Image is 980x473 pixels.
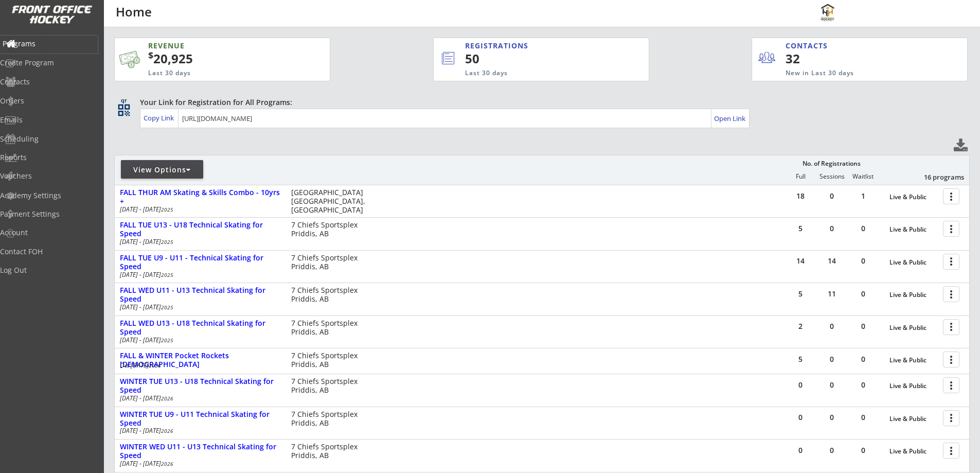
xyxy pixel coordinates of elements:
[120,239,277,245] div: [DATE] - [DATE]
[785,225,816,232] div: 5
[161,206,173,213] em: 2025
[117,97,130,104] div: qr
[120,319,280,337] div: FALL WED U13 - U18 Technical Skating for Speed
[161,238,173,246] em: 2025
[120,443,280,460] div: WINTER WED U11 - U13 Technical Skating for Speed
[816,192,847,200] div: 0
[3,40,95,47] div: Programs
[120,410,280,428] div: WINTER TUE U9 - U11 Technical Skating for Speed
[291,254,372,271] div: 7 Chiefs Sportsplex Priddis, AB
[799,160,863,167] div: No. of Registrations
[161,460,173,467] em: 2026
[786,41,832,51] div: CONTACTS
[889,357,938,364] div: Live & Public
[785,173,816,180] div: Full
[144,113,176,122] div: Copy Link
[943,221,959,237] button: more_vert
[121,165,203,175] div: View Options
[816,290,847,297] div: 11
[785,192,816,200] div: 18
[943,254,959,270] button: more_vert
[120,286,280,304] div: FALL WED U11 - U13 Technical Skating for Speed
[848,381,879,389] div: 0
[943,377,959,393] button: more_vert
[120,461,277,467] div: [DATE] - [DATE]
[785,290,816,297] div: 5
[889,259,938,266] div: Live & Public
[848,414,879,421] div: 0
[291,286,372,304] div: 7 Chiefs Sportsplex Priddis, AB
[120,362,277,369] div: Oct [DATE]
[943,319,959,335] button: more_vert
[785,323,816,330] div: 2
[786,50,849,67] div: 32
[116,102,132,118] button: qr_code
[785,447,816,454] div: 0
[816,356,847,363] div: 0
[889,415,938,423] div: Live & Public
[816,414,847,421] div: 0
[465,69,607,78] div: Last 30 days
[140,97,938,108] div: Your Link for Registration for All Programs:
[291,410,372,428] div: 7 Chiefs Sportsplex Priddis, AB
[889,324,938,331] div: Live & Public
[291,319,372,337] div: 7 Chiefs Sportsplex Priddis, AB
[149,362,161,369] em: 2026
[148,41,280,51] div: REVENUE
[161,304,173,311] em: 2025
[291,443,372,460] div: 7 Chiefs Sportsplex Priddis, AB
[120,221,280,238] div: FALL TUE U13 - U18 Technical Skating for Speed
[848,225,879,232] div: 0
[943,410,959,426] button: more_vert
[911,172,964,182] div: 16 programs
[889,226,938,233] div: Live & Public
[120,428,277,434] div: [DATE] - [DATE]
[889,448,938,455] div: Live & Public
[291,221,372,238] div: 7 Chiefs Sportsplex Priddis, AB
[848,356,879,363] div: 0
[785,257,816,265] div: 14
[848,447,879,454] div: 0
[120,337,277,343] div: [DATE] - [DATE]
[847,173,878,180] div: Waitlist
[291,188,372,214] div: [GEOGRAPHIC_DATA] [GEOGRAPHIC_DATA], [GEOGRAPHIC_DATA]
[785,381,816,389] div: 0
[161,395,173,402] em: 2026
[148,49,153,61] sup: $
[120,377,280,395] div: WINTER TUE U13 - U18 Technical Skating for Speed
[465,50,614,67] div: 50
[816,447,847,454] div: 0
[148,50,297,67] div: 20,925
[161,427,173,434] em: 2026
[291,352,372,369] div: 7 Chiefs Sportsplex Priddis, AB
[816,323,847,330] div: 0
[714,114,746,123] div: Open Link
[943,443,959,459] button: more_vert
[291,377,372,395] div: 7 Chiefs Sportsplex Priddis, AB
[786,69,919,78] div: New in Last 30 days
[465,41,601,51] div: REGISTRATIONS
[816,225,847,232] div: 0
[816,173,847,180] div: Sessions
[120,352,280,369] div: FALL & WINTER Pocket Rockets [DEMOGRAPHIC_DATA]
[943,188,959,204] button: more_vert
[120,304,277,310] div: [DATE] - [DATE]
[816,381,847,389] div: 0
[848,257,879,265] div: 0
[889,382,938,390] div: Live & Public
[943,352,959,367] button: more_vert
[943,286,959,302] button: more_vert
[714,111,746,126] a: Open Link
[848,290,879,297] div: 0
[848,192,879,200] div: 1
[816,257,847,265] div: 14
[148,69,280,78] div: Last 30 days
[785,414,816,421] div: 0
[848,323,879,330] div: 0
[889,194,938,201] div: Live & Public
[120,395,277,401] div: [DATE] - [DATE]
[120,206,277,213] div: [DATE] - [DATE]
[161,337,173,344] em: 2025
[161,271,173,278] em: 2025
[120,272,277,278] div: [DATE] - [DATE]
